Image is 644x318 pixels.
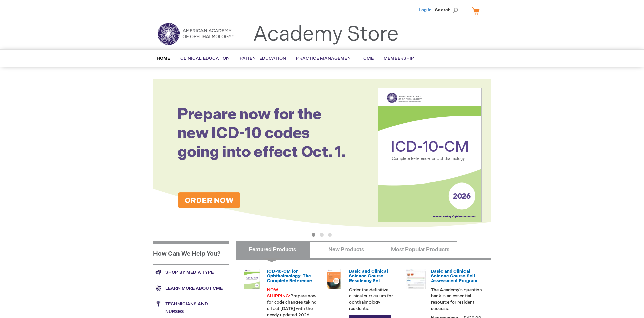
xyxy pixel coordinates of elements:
[153,264,229,280] a: Shop by media type
[435,3,461,17] span: Search
[363,56,374,61] span: CME
[153,280,229,296] a: Learn more about CME
[309,241,383,258] a: New Products
[157,56,170,61] span: Home
[324,269,344,289] img: 02850963u_47.png
[431,269,477,284] a: Basic and Clinical Science Course Self-Assessment Program
[349,287,400,312] p: Order the definitive clinical curriculum for ophthalmology residents.
[153,241,229,264] h1: How Can We Help You?
[384,56,414,61] span: Membership
[431,287,482,312] p: The Academy's question bank is an essential resource for resident success.
[253,22,399,47] a: Academy Store
[267,269,312,284] a: ICD-10-CM for Ophthalmology: The Complete Reference
[320,233,324,237] button: 2 of 3
[312,233,315,237] button: 1 of 3
[236,241,310,258] a: Featured Products
[267,287,290,299] font: NOW SHIPPING:
[240,56,286,61] span: Patient Education
[349,269,388,284] a: Basic and Clinical Science Course Residency Set
[383,241,457,258] a: Most Popular Products
[242,269,262,289] img: 0120008u_42.png
[180,56,230,61] span: Clinical Education
[296,56,353,61] span: Practice Management
[328,233,332,237] button: 3 of 3
[419,7,432,13] a: Log In
[406,269,426,289] img: bcscself_20.jpg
